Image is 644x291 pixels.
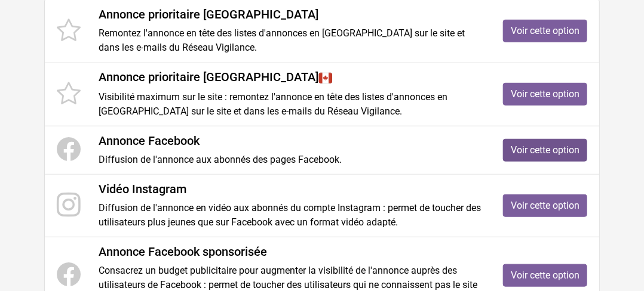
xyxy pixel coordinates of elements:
[99,182,485,196] h4: Vidéo Instagram
[99,244,485,259] h4: Annonce Facebook sponsorisée
[503,264,587,287] a: Voir cette option
[503,83,587,106] a: Voir cette option
[503,194,587,217] a: Voir cette option
[99,26,485,55] p: Remontez l'annonce en tête des listes d'annonces en [GEOGRAPHIC_DATA] sur le site et dans les e-m...
[318,71,333,85] img: Canada
[99,134,485,148] h4: Annonce Facebook
[99,7,485,21] h4: Annonce prioritaire [GEOGRAPHIC_DATA]
[503,139,587,162] a: Voir cette option
[99,201,485,230] p: Diffusion de l'annonce en vidéo aux abonnés du compte Instagram : permet de toucher des utilisate...
[99,70,485,85] h4: Annonce prioritaire [GEOGRAPHIC_DATA]
[99,153,485,167] p: Diffusion de l'annonce aux abonnés des pages Facebook.
[503,20,587,42] a: Voir cette option
[99,90,485,119] p: Visibilité maximum sur le site : remontez l'annonce en tête des listes d'annonces en [GEOGRAPHIC_...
